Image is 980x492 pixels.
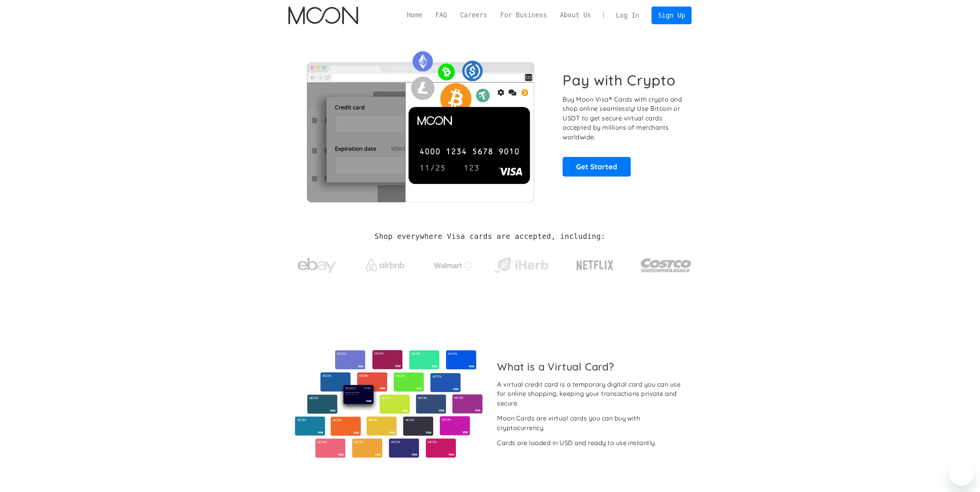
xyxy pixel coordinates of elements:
[288,7,358,24] a: home
[429,10,454,20] a: FAQ
[424,253,482,274] a: Walmart
[288,46,552,202] img: Moon Cards let you spend your crypto anywhere Visa is accepted.
[576,256,614,275] img: Netflix
[949,461,974,486] iframe: Кнопка запуска окна обмена сообщениями
[375,232,605,241] h2: Shop everywhere Visa cards are accepted, including:
[652,7,692,24] a: Sign Up
[563,72,676,89] h1: Pay with Crypto
[400,10,429,20] a: Home
[288,246,346,282] a: ebay
[563,157,631,176] a: Get Started
[640,251,692,280] img: Costco
[294,350,484,458] img: Virtual cards from Moon
[563,95,683,142] p: Buy Moon Visa® Cards with crypto and shop online seamlessly! Use Bitcoin or USDT to get secure vi...
[494,10,553,20] a: For Business
[497,380,685,408] div: A virtual credit card is a temporary digital card you can use for online shopping, keeping your t...
[497,438,656,448] div: Cards are loaded in USD and ready to use instantly.
[366,259,404,271] img: Airbnb
[497,360,685,373] h2: What is a Virtual Card?
[493,255,550,275] img: iHerb
[561,248,630,279] a: Netflix
[497,414,685,432] div: Moon Cards are virtual cards you can buy with cryptocurrency.
[356,252,414,275] a: Airbnb
[553,10,598,20] a: About Us
[493,248,550,279] a: iHerb
[298,254,336,278] img: ebay
[610,7,646,24] a: Log In
[434,261,472,270] img: Walmart
[640,243,692,284] a: Costco
[454,10,494,20] a: Careers
[288,7,358,24] img: Moon Logo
